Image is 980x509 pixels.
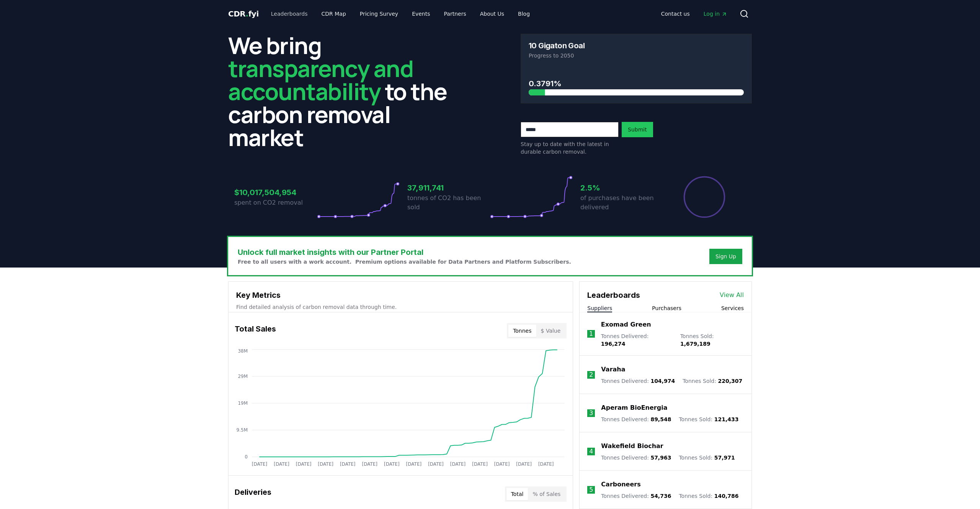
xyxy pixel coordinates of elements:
a: Leaderboards [265,7,314,21]
div: Percentage of sales delivered [683,176,726,218]
p: Tonnes Sold : [679,454,735,461]
tspan: [DATE] [340,461,356,467]
tspan: 29M [238,374,248,379]
span: 220,307 [718,378,742,384]
h3: $10,017,504,954 [234,187,317,198]
h3: 37,911,741 [407,182,490,194]
p: Tonnes Delivered : [601,492,671,500]
a: Carboneers [601,480,640,489]
span: CDR fyi [228,9,259,18]
a: Pricing Survey [354,7,404,21]
a: CDR.fyi [228,8,259,19]
button: Sign Up [709,249,742,264]
tspan: 0 [245,454,248,460]
p: Free to all users with a work account. Premium options available for Data Partners and Platform S... [238,258,571,266]
p: 2 [589,370,593,379]
p: Tonnes Delivered : [601,415,671,423]
tspan: [DATE] [538,461,554,467]
h3: 0.3791% [529,78,744,89]
p: Tonnes Sold : [680,332,744,348]
tspan: [DATE] [362,461,377,467]
p: spent on CO2 removal [234,198,317,207]
p: Tonnes Delivered : [601,377,675,385]
tspan: [DATE] [450,461,466,467]
p: Progress to 2050 [529,52,744,59]
tspan: [DATE] [406,461,422,467]
button: Total [506,488,528,500]
p: 3 [589,409,593,418]
span: 1,679,189 [680,341,710,347]
p: 4 [589,447,593,456]
a: About Us [474,7,510,21]
p: 5 [589,485,593,494]
span: 57,963 [650,455,671,461]
h3: Deliveries [235,486,271,502]
span: 140,786 [714,493,739,499]
button: $ Value [536,325,565,337]
tspan: [DATE] [516,461,532,467]
button: Submit [622,122,653,137]
a: View All [720,291,744,300]
h3: Key Metrics [236,289,565,301]
tspan: 38M [238,348,248,354]
p: Tonnes Sold : [683,377,742,385]
a: Partners [438,7,472,21]
p: Tonnes Delivered : [601,454,671,461]
a: Wakefield Biochar [601,442,663,451]
tspan: [DATE] [472,461,488,467]
span: 54,736 [650,493,671,499]
a: Events [406,7,436,21]
tspan: 9.5M [237,427,248,433]
tspan: [DATE] [384,461,400,467]
button: Tonnes [508,325,536,337]
h3: Total Sales [235,323,276,338]
p: 1 [589,329,593,338]
button: % of Sales [528,488,565,500]
tspan: [DATE] [428,461,444,467]
tspan: [DATE] [494,461,510,467]
button: Purchasers [652,304,681,312]
p: Stay up to date with the latest in durable carbon removal. [521,140,619,156]
a: CDR Map [315,7,352,21]
tspan: 19M [238,401,248,406]
span: 89,548 [650,416,671,422]
p: Tonnes Delivered : [601,332,673,348]
button: Suppliers [587,304,612,312]
a: Contact us [655,7,696,21]
a: Aperam BioEnergia [601,403,667,412]
h3: 2.5% [580,182,663,194]
button: Services [721,304,744,312]
span: . [246,9,248,18]
h2: We bring to the carbon removal market [228,34,459,149]
a: Varaha [601,365,625,374]
span: 121,433 [714,416,739,422]
span: 104,974 [650,378,675,384]
p: Tonnes Sold : [679,415,738,423]
p: of purchases have been delivered [580,194,663,212]
tspan: [DATE] [296,461,312,467]
h3: Leaderboards [587,289,640,301]
tspan: [DATE] [318,461,333,467]
span: 57,971 [714,455,735,461]
p: Find detailed analysis of carbon removal data through time. [236,303,565,311]
nav: Main [265,7,536,21]
p: Tonnes Sold : [679,492,738,500]
nav: Main [655,7,733,21]
p: tonnes of CO2 has been sold [407,194,490,212]
a: Blog [512,7,536,21]
span: 196,274 [601,341,626,347]
a: Exomad Green [601,320,651,329]
span: transparency and accountability [228,53,413,107]
h3: Unlock full market insights with our Partner Portal [238,246,571,258]
h3: 10 Gigaton Goal [529,42,585,49]
a: Log in [697,7,733,21]
a: Sign Up [715,253,736,260]
tspan: [DATE] [274,461,289,467]
tspan: [DATE] [252,461,268,467]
